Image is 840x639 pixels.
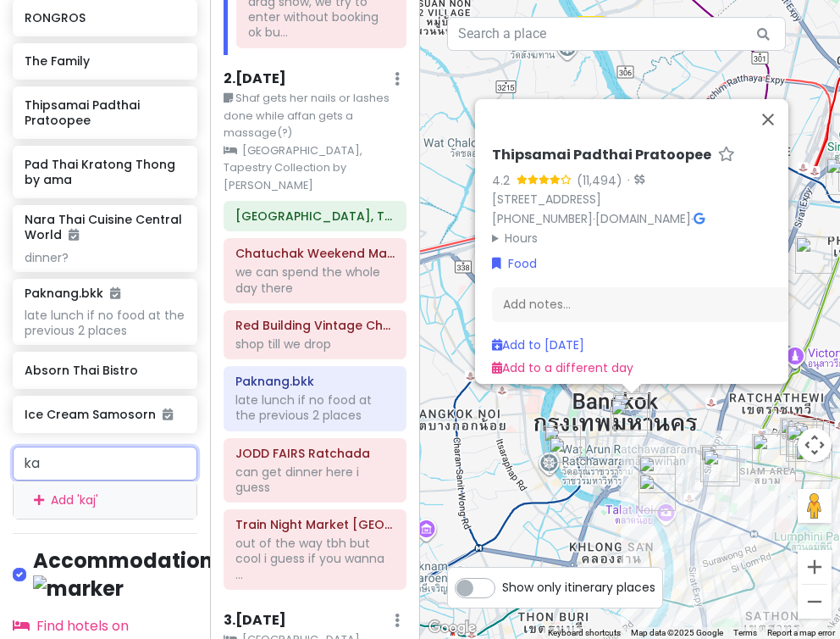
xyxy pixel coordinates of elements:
h6: The Family [25,53,185,69]
div: Add ' kaj ' [14,481,196,520]
h6: Thipsamai Padthai Pratoopee [25,97,185,128]
h6: Metropolis Suites Bangkok, Tapestry Collection by Hilton [235,208,395,224]
a: Star place [718,147,735,164]
div: House of HEALS [795,444,832,481]
h4: Accommodations [33,547,224,602]
div: shop till we drop [235,336,395,352]
button: Drag Pegman onto the map to open Street View [798,489,832,523]
input: + Add place or address [13,447,197,481]
div: Ice Cream Samosorn [703,449,740,486]
h6: Chatuchak Weekend Market [235,246,395,261]
i: Added to itinerary [69,229,79,241]
div: (11,494) [577,171,622,190]
span: Map data ©2025 Google [631,628,723,637]
input: Search a place [447,17,786,51]
h6: Pad Thai Kratong Thong by ama [25,157,185,187]
div: Thipsamai Padthai Pratoopee [613,393,650,431]
h6: Ice Cream Samosorn [25,407,185,422]
div: Song Wat Road [638,474,676,511]
small: Shaf gets her nails or lashes done while affan gets a massage(?) [224,90,406,142]
h6: Red Building Vintage Chatuchak [235,318,395,333]
button: Keyboard shortcuts [548,627,621,639]
h6: 3 . [DATE] [224,612,286,630]
a: [DOMAIN_NAME] [595,210,691,227]
a: Terms (opens in new tab) [733,628,757,637]
h6: Thipsamai Padthai Pratoopee [492,147,711,164]
div: 4.2 [492,171,517,190]
a: [PHONE_NUMBER] [492,210,593,227]
a: Report a map error [767,628,835,637]
img: Google [424,617,480,639]
div: NAMA Japanese and Seafood Buffet [780,418,817,455]
div: late lunch if no food at the previous 2 places [235,392,395,423]
div: late lunch if no food at the previous 2 places [25,308,185,338]
i: Added to itinerary [163,408,173,420]
h6: Train Night Market Srinagarindra [235,517,395,532]
a: Add to [DATE] [492,336,584,353]
span: Show only itinerary places [502,578,655,597]
div: Big C Supercenter Ratchadamri [793,421,830,458]
button: Map camera controls [798,428,832,462]
a: Food [492,254,537,273]
div: dinner? [25,250,185,265]
div: Siam Square [752,434,789,471]
div: Absorn Thai Bistro [611,399,648,436]
button: Zoom in [798,550,832,584]
h6: Absorn Thai Bistro [25,363,185,378]
div: can get dinner here i guess [235,464,395,495]
div: we can spend the whole day there [235,264,395,295]
div: Nara Thai Cuisine Central World [786,425,823,462]
h6: Paknang.bkk [235,374,395,389]
h6: JODD FAIRS Ratchada [235,446,395,461]
div: · [622,173,644,190]
div: Jeh O Chula Banthatthong [700,445,738,482]
a: [STREET_ADDRESS] [492,191,601,208]
h6: RONGROS [25,10,185,25]
div: Chinatown Bangkok [638,456,676,493]
h6: 2 . [DATE] [224,70,286,88]
div: RONGROS [549,436,586,474]
i: Added to itinerary [110,287,120,299]
i: Google Maps [694,213,705,225]
small: [GEOGRAPHIC_DATA], Tapestry Collection by [PERSON_NAME] [224,142,406,194]
a: Open this area in Google Maps (opens a new window) [424,617,480,639]
div: The Cheesecake Factory [787,420,824,457]
h6: Nara Thai Cuisine Central World [25,212,185,242]
a: Add to a different day [492,359,633,376]
button: Zoom out [798,585,832,619]
h6: Paknang.bkk [25,286,120,301]
img: marker [33,575,124,602]
div: Paknang.bkk [795,236,832,274]
div: out of the way tbh but cool i guess if you wanna ... [235,536,395,582]
button: Close [748,99,788,140]
div: Pad Thai Kratong Thong by ama [544,425,581,463]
